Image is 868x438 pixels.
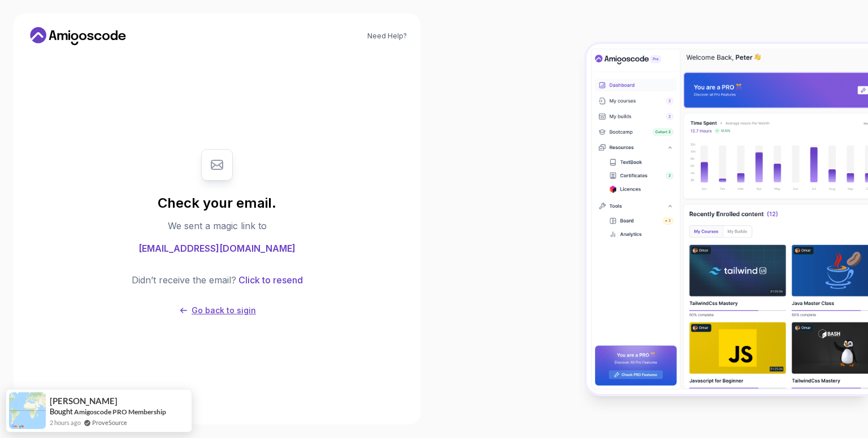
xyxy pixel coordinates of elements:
[138,242,296,255] span: [EMAIL_ADDRESS][DOMAIN_NAME]
[158,194,276,212] h1: Check your email.
[9,392,46,429] img: provesource social proof notification image
[367,32,407,41] a: Need Help?
[74,408,166,416] a: Amigoscode PRO Membership
[50,396,118,406] span: [PERSON_NAME]
[178,305,256,316] button: Go back to sigin
[92,418,127,427] a: ProveSource
[587,44,868,395] img: Amigoscode Dashboard
[50,418,81,427] span: 2 hours ago
[192,305,256,316] p: Go back to sigin
[27,27,129,45] a: Home link
[132,273,236,287] p: Didn’t receive the email?
[236,273,303,287] button: Click to resend
[168,219,267,233] p: We sent a magic link to
[50,407,73,416] span: Bought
